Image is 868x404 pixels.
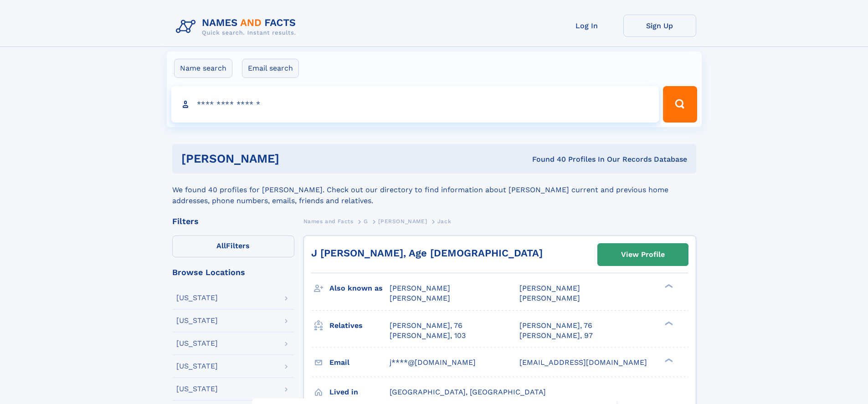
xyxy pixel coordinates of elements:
span: Jack [437,218,451,225]
a: [PERSON_NAME], 76 [519,321,592,331]
input: search input [171,86,659,123]
img: Logo Names and Facts [172,15,303,39]
a: G [364,215,368,227]
a: J [PERSON_NAME], Age [DEMOGRAPHIC_DATA] [311,247,543,259]
span: All [216,241,226,250]
a: Sign Up [623,15,696,37]
div: We found 40 profiles for [PERSON_NAME]. Check out our directory to find information about [PERSON... [172,174,696,206]
span: [PERSON_NAME] [519,294,580,302]
h3: Email [329,355,390,370]
a: Log In [550,15,623,37]
span: [GEOGRAPHIC_DATA], [GEOGRAPHIC_DATA] [390,388,546,396]
a: View Profile [598,244,688,266]
label: Name search [174,59,232,78]
span: [PERSON_NAME] [390,284,450,292]
h3: Lived in [329,384,390,400]
span: [PERSON_NAME] [519,284,580,292]
span: [PERSON_NAME] [378,218,427,225]
a: [PERSON_NAME], 97 [519,331,593,341]
button: Search Button [663,86,697,123]
div: ❯ [663,357,673,363]
span: G [364,218,368,225]
div: ❯ [663,283,673,289]
span: [EMAIL_ADDRESS][DOMAIN_NAME] [519,358,647,367]
div: [US_STATE] [176,385,218,393]
h3: Also known as [329,281,390,296]
a: Names and Facts [303,215,354,227]
div: [US_STATE] [176,340,218,347]
div: Browse Locations [172,268,294,276]
h1: [PERSON_NAME] [181,153,406,164]
a: [PERSON_NAME], 76 [390,321,462,331]
div: Filters [172,217,294,225]
div: [US_STATE] [176,294,218,302]
span: [PERSON_NAME] [390,294,450,302]
label: Filters [172,235,294,257]
a: [PERSON_NAME], 103 [390,331,466,341]
a: [PERSON_NAME] [378,215,427,227]
div: View Profile [621,244,665,265]
div: [US_STATE] [176,317,218,324]
label: Email search [242,59,299,78]
div: [US_STATE] [176,363,218,370]
div: ❯ [663,320,673,326]
h3: Relatives [329,318,390,333]
div: Found 40 Profiles In Our Records Database [406,154,687,164]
